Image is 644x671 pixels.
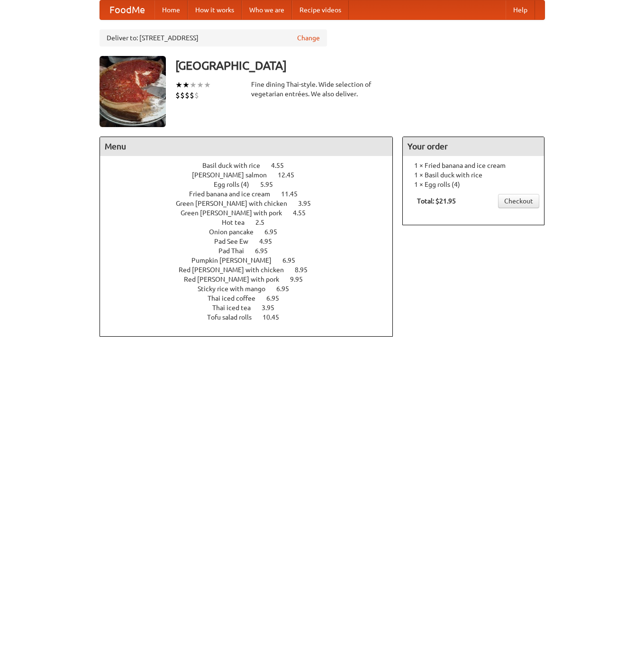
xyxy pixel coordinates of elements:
[184,276,289,283] span: Red [PERSON_NAME] with pork
[278,171,304,179] span: 12.45
[202,162,270,169] span: Basil duck with rice
[271,162,293,169] span: 4.55
[242,0,292,19] a: Who we are
[176,200,328,207] a: Green [PERSON_NAME] with chicken 3.95
[297,33,320,43] a: Change
[408,170,539,180] li: 1 × Basil duck with rice
[176,200,297,207] span: Green [PERSON_NAME] with chicken
[260,181,282,188] span: 5.95
[181,209,291,217] span: Green [PERSON_NAME] with pork
[198,285,307,293] a: Sticky rice with mango 6.95
[403,137,544,156] h4: Your order
[264,228,287,236] span: 6.95
[209,228,295,236] a: Onion pancake 6.95
[175,80,182,90] li: ★
[498,194,539,208] a: Checkout
[259,238,281,245] span: 4.95
[154,0,188,19] a: Home
[408,180,539,189] li: 1 × Egg rolls (4)
[191,257,281,264] span: Pumpkin [PERSON_NAME]
[188,0,242,19] a: How it works
[212,304,260,312] span: Thai iced tea
[218,247,285,255] a: Pad Thai 6.95
[298,200,320,207] span: 3.95
[251,80,393,99] div: Fine dining Thai-style. Wide selection of vegetarian entrées. We also deliver.
[179,266,293,274] span: Red [PERSON_NAME] with chicken
[184,276,320,283] a: Red [PERSON_NAME] with pork 9.95
[208,294,297,302] a: Thai iced coffee 6.95
[214,238,290,245] a: Pad See Ew 4.95
[506,0,535,19] a: Help
[185,90,190,101] li: $
[190,90,194,101] li: $
[218,247,254,255] span: Pad Thai
[180,90,185,101] li: $
[212,304,292,312] a: Thai iced tea 3.95
[255,247,277,255] span: 6.95
[293,209,315,217] span: 4.55
[208,294,265,302] span: Thai iced coffee
[175,56,545,75] h3: [GEOGRAPHIC_DATA]
[190,80,197,90] li: ★
[222,219,254,226] span: Hot tea
[194,90,199,101] li: $
[192,171,276,179] span: [PERSON_NAME] salmon
[262,304,284,312] span: 3.95
[417,197,456,205] b: Total: $21.95
[189,190,280,198] span: Fried banana and ice cream
[181,209,323,217] a: Green [PERSON_NAME] with pork 4.55
[214,181,259,188] span: Egg rolls (4)
[191,257,313,264] a: Pumpkin [PERSON_NAME] 6.95
[197,80,204,90] li: ★
[100,0,154,19] a: FoodMe
[263,313,289,321] span: 10.45
[198,285,275,293] span: Sticky rice with mango
[192,171,312,179] a: [PERSON_NAME] salmon 12.45
[179,266,325,274] a: Red [PERSON_NAME] with chicken 8.95
[266,294,289,302] span: 6.95
[202,162,301,169] a: Basil duck with rice 4.55
[214,181,290,188] a: Egg rolls (4) 5.95
[282,257,305,264] span: 6.95
[281,190,307,198] span: 11.45
[292,0,349,19] a: Recipe videos
[408,161,539,170] li: 1 × Fried banana and ice cream
[207,313,261,321] span: Tofu salad rolls
[182,80,190,90] li: ★
[255,219,274,226] span: 2.5
[189,190,315,198] a: Fried banana and ice cream 11.45
[100,137,393,156] h4: Menu
[209,228,263,236] span: Onion pancake
[175,90,180,101] li: $
[214,238,258,245] span: Pad See Ew
[276,285,299,293] span: 6.95
[295,266,317,274] span: 8.95
[290,276,312,283] span: 9.95
[100,29,327,46] div: Deliver to: [STREET_ADDRESS]
[204,80,211,90] li: ★
[100,56,166,127] img: angular.jpg
[207,313,297,321] a: Tofu salad rolls 10.45
[222,219,282,226] a: Hot tea 2.5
